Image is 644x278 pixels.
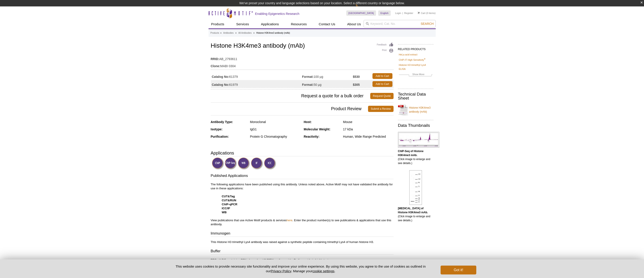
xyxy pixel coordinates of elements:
[211,54,394,61] td: AB_2793611
[404,12,413,15] a: Register
[370,93,394,99] a: Request Quote
[402,10,403,16] li: |
[398,206,433,222] p: (Click image to enlarge and see details.)
[251,157,263,170] img: Immunofluorescence Validated
[377,42,394,47] a: Feedback
[288,20,309,28] a: Resources
[223,31,234,35] a: Antibodies
[211,258,394,262] p: PBS pH 7.5 containing 30% glycerol and 0.035% sodium azide. Sodium azide is highly toxic.
[421,22,433,25] span: Search
[302,80,353,88] td: 50 µg
[399,58,425,62] a: ChIP-IT High Sensitivity®
[398,92,433,100] h2: Technical Data Sheet
[238,31,252,35] a: All Antibodies
[419,22,435,26] button: Search
[372,73,392,79] a: Add to Cart
[395,12,401,15] a: Login
[343,127,393,131] div: 17 kDa
[211,80,302,88] td: 61979
[304,135,319,138] strong: Reactivity:
[424,58,425,60] sup: ®
[211,106,368,112] span: Product Review
[211,249,394,255] h3: Buffer
[211,120,233,124] strong: Antibody Type:
[211,135,229,138] strong: Purification:
[211,182,394,226] p: The following applications have been published using this antibody. Unless noted above, Active Mo...
[398,132,439,148] img: Histone H3K4me3 antibody (mAb) tested by ChIP-Seq.
[353,83,360,87] strong: $305
[211,31,219,35] a: Products
[343,120,393,124] div: Mouse
[211,231,394,237] h3: Immunogen
[312,269,334,273] button: cookie settings
[211,240,394,244] p: This Histone H3 trimethyl Lys4 antibody was raised against a synthetic peptide containing trimeth...
[418,10,436,16] li: (0 items)
[256,32,290,34] li: Histone H3K4me3 antibody (mAb)
[398,44,433,52] h2: RELATED PRODUCTS
[304,127,330,131] strong: Molecular Weight:
[209,20,227,28] a: Products
[264,157,276,170] img: Immunocytochemistry Validated
[222,207,230,210] strong: ICC/IF
[441,266,476,274] button: Got it!
[211,61,394,69] td: MABI 0304
[211,72,302,80] td: 61379
[353,75,360,79] strong: $530
[302,83,314,87] strong: Format:
[211,150,394,156] h3: Applications
[304,120,312,124] strong: Host:
[220,32,222,34] li: »
[377,48,394,53] a: Print
[346,10,376,16] a: [GEOGRAPHIC_DATA]
[212,83,229,87] strong: Catalog No:
[316,20,338,28] a: Contact Us
[355,3,367,14] img: Change Here
[287,219,292,222] a: here
[398,123,433,127] h2: Data Thumbnails
[225,157,237,170] img: ChIP-Seq Validated
[368,106,393,112] a: Submit a Review
[398,207,428,214] b: [MEDICAL_DATA] of Histone H3K4me3 mAb.
[222,195,235,198] strong: CUT&Tag
[222,203,237,206] strong: ChIP-qPCR
[212,157,224,170] img: ChIP Validated
[211,173,394,179] h3: Published Applications
[398,150,423,157] b: ChIP-Seq of Histone H3K4me3 mAb.
[418,12,420,14] img: Your Cart
[211,42,394,50] h1: Histone H3K4me3 antibody (mAb)
[398,103,433,116] a: Histone H3K4me3 antibody (mAb)
[255,12,299,16] h2: Enabling Epigenetics Research
[222,211,227,214] strong: WB
[211,127,223,131] strong: Isotype:
[212,75,229,79] strong: Catalog No:
[345,20,364,28] a: About Us
[378,10,391,16] a: English
[258,20,282,28] a: Applications
[168,264,433,273] p: This website uses cookies to provide necessary site functionality and improve your online experie...
[398,149,433,165] p: (Click image to enlarge and see details.)
[399,72,433,77] a: Show More
[235,32,237,34] li: »
[238,157,250,170] img: Western Blot Validated
[302,72,353,80] td: 100 µg
[211,93,370,99] span: Request a quote for a bulk order
[253,32,255,34] li: »
[271,269,291,273] a: Privacy Policy
[250,135,300,139] div: Protein G Chromatography
[211,57,219,61] strong: RRID:
[409,170,422,205] img: Histone H3K4me3 antibody (mAb) tested by Western blot.
[343,135,393,139] div: Human, Wide Range Predicted
[418,12,425,15] a: Cart
[364,20,436,27] input: Keyword, Cat. No.
[399,53,418,57] a: HeLa acid extract
[372,81,392,87] a: Add to Cart
[234,20,252,28] a: Services
[302,75,314,79] strong: Format:
[222,199,236,202] strong: CUT&RUN
[211,64,221,68] strong: Clone:
[250,127,300,131] div: IgG1
[250,120,300,124] div: Monoclonal
[399,63,433,71] a: Histone H3 trimethyl Lys4 ELISA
